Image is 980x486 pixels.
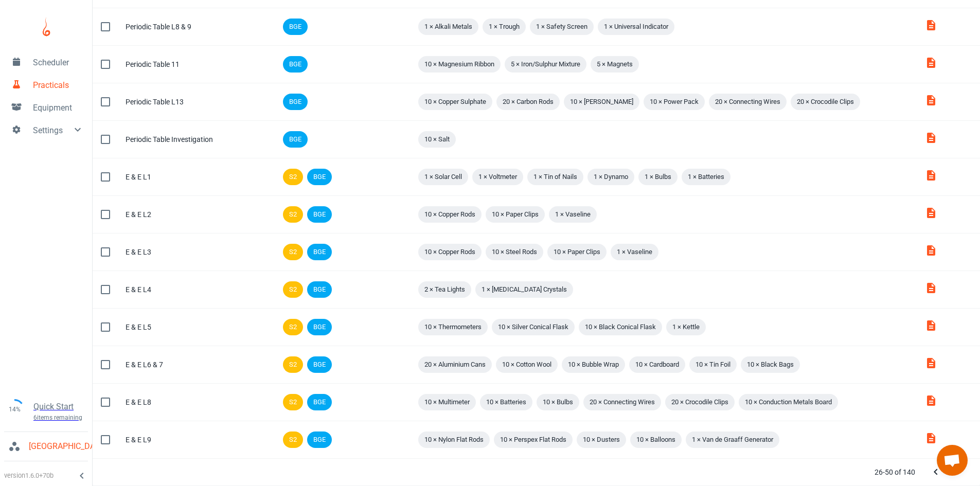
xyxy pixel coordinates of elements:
span: 1 × Kettle [666,322,706,332]
a: E__E_tech_guide_IgjTlOK.pdf [925,363,937,371]
div: E & E L9 [126,434,219,445]
span: 10 × Balloons [630,435,682,445]
span: 10 × Bubble Wrap [562,359,625,370]
span: 10 × Paper Clips [547,247,607,257]
span: 10 × Magnesium Ribbon [418,59,501,69]
span: BGE [283,97,308,107]
span: 10 × Bulbs [537,397,579,407]
span: 10 × Copper Sulphate [418,97,492,107]
span: 20 × Carbon Rods [496,97,560,107]
span: 20 × Connecting Wires [709,97,787,107]
div: E & E L3 [126,246,219,258]
span: BGE [307,435,332,445]
div: Periodic Table L8 & 9 [126,21,219,32]
span: 10 × Steel Rods [486,247,543,257]
div: E & E L8 [126,397,219,408]
span: BGE [283,22,308,32]
span: 2 × Tea Lights [418,284,471,295]
span: 1 × Bulbs [638,172,678,182]
span: 10 × Copper Rods [418,247,482,257]
span: 10 × Perspex Flat Rods [494,435,573,445]
a: E__E_tech_guide_J1XAIUf.pdf [925,325,937,333]
span: 1 × Solar Cell [418,172,468,182]
span: 10 × Cotton Wool [496,359,558,370]
span: 10 × Dusters [577,435,626,445]
span: 1 × Universal Indicator [598,22,674,32]
span: 5 × Iron/Sulphur Mixture [505,59,586,69]
span: 10 × Black Conical Flask [579,322,662,332]
span: 1 × Dynamo [587,172,634,182]
a: E__E_tech_guide_f5SSIV7.pdf [925,250,937,258]
div: E & E L5 [126,321,219,333]
span: 10 × Conduction Metals Board [739,397,838,407]
a: Technician_Guide_bIw3iRr.pdf [925,137,937,146]
span: S2 [283,397,303,407]
span: 1 × Van de Graaff Generator [686,435,779,445]
a: Technician_Guide_KbLZMFu.pdf [925,62,937,70]
span: BGE [307,359,332,370]
div: E & E L2 [126,209,219,220]
span: 20 × Crocodile Clips [665,397,735,407]
span: 1 × Voltmeter [472,172,523,182]
span: BGE [283,134,308,145]
span: 1 × Alkali Metals [418,22,478,32]
button: Previous Page [925,462,946,482]
span: 5 × Magnets [591,59,639,69]
span: 10 × Salt [418,134,456,145]
span: BGE [307,172,332,182]
span: 1 × [MEDICAL_DATA] Crystals [475,284,573,295]
span: 1 × Trough [483,22,526,32]
span: BGE [283,59,308,69]
span: 10 × Cardboard [629,359,685,370]
span: 1 × Batteries [682,172,730,182]
a: Open chat [937,445,968,476]
span: S2 [283,435,303,445]
div: E & E L6 & 7 [126,359,219,370]
span: 1 × Safety Screen [530,22,594,32]
span: BGE [307,209,332,220]
div: E & E L1 [126,171,219,183]
span: 10 × Nylon Flat Rods [418,435,490,445]
span: 20 × Aluminium Cans [418,359,492,370]
a: Technician_Guide_b3U51fP.pdf [925,25,937,33]
span: S2 [283,322,303,332]
span: S2 [283,172,303,182]
span: 10 × Multimeter [418,397,476,407]
span: 1 × Vaseline [611,247,658,257]
span: 10 × Tin Foil [689,359,737,370]
a: E__E_tech_guide_1s0w352.pdf [925,287,937,296]
span: S2 [283,247,303,257]
span: 10 × Silver Conical Flask [492,322,575,332]
span: 10 × Batteries [480,397,532,407]
span: 10 × [PERSON_NAME] [564,97,639,107]
span: 10 × Thermometers [418,322,488,332]
span: BGE [307,397,332,407]
span: 10 × Copper Rods [418,209,482,220]
a: E__E_tech_guide.pdf [925,175,937,183]
a: E__E_tech_guide_i39L23N.pdf [925,438,937,446]
a: E__E_tech_guide_wrsPWUH.pdf [925,212,937,221]
span: BGE [307,284,332,295]
a: E__E_tech_guide_XUdG3QJ.pdf [925,400,937,408]
div: Periodic Table 11 [126,59,219,70]
div: Periodic Table L13 [126,96,219,107]
span: 10 × Paper Clips [486,209,545,220]
span: 10 × Black Bags [741,359,800,370]
span: 20 × Connecting Wires [583,397,661,407]
a: Technician_Guide_HLzGmXg.pdf [925,100,937,108]
span: BGE [307,322,332,332]
span: S2 [283,284,303,295]
span: 1 × Vaseline [549,209,597,220]
span: 20 × Crocodile Clips [791,97,860,107]
p: 26-50 of 140 [875,466,915,478]
span: S2 [283,359,303,370]
div: Periodic Table Investigation [126,134,219,145]
span: 10 × Power Pack [644,97,705,107]
span: BGE [307,247,332,257]
span: S2 [283,209,303,220]
div: E & E L4 [126,284,219,295]
span: 1 × Tin of Nails [527,172,583,182]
